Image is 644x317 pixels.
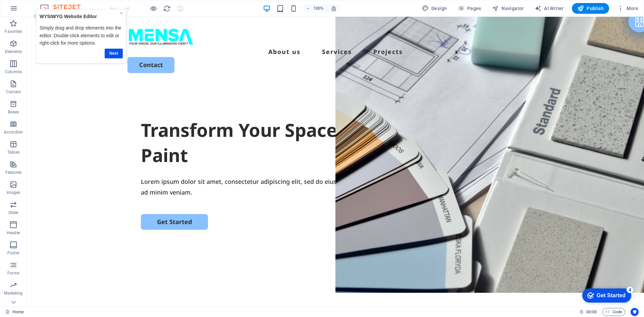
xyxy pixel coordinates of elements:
p: Content [6,89,21,95]
p: Features [5,170,21,175]
p: Images [7,190,20,195]
i: Reload page [163,5,171,12]
span: Pages [458,5,481,12]
p: Columns [5,69,22,74]
button: Usercentrics [631,308,639,316]
p: Forms [7,270,19,276]
p: Boxes [8,109,19,115]
span: Navigator [492,5,524,12]
a: Next [74,40,92,49]
button: Publish [572,3,609,14]
a: Click to cancel selection. Double-click to open Pages [5,308,24,316]
p: Slider [8,210,19,215]
div: Get Started 4 items remaining, 20% complete [5,3,54,17]
p: Footer [7,250,19,256]
p: Accordion [4,129,23,135]
h6: 100% [313,4,324,12]
span: More [617,5,638,12]
span: Publish [577,5,604,12]
button: Navigator [489,3,527,14]
p: Simply drag and drop elements into the editor. Double-click elements to edit or right-click for m... [9,15,92,38]
button: 100% [303,4,327,12]
p: Favorites [5,29,22,34]
span: Code [605,308,622,316]
p: Elements [5,49,22,54]
p: Tables [7,150,19,155]
a: × [89,1,92,7]
span: AI Writer [535,5,564,12]
div: Get Started [20,7,49,13]
span: Design [422,5,447,12]
button: Design [419,3,450,14]
button: Pages [455,3,484,14]
button: Code [602,308,625,316]
div: 4 [50,1,56,8]
span: : [591,309,592,314]
div: Close tooltip [89,0,92,8]
strong: WYSIWYG Website Editor [9,5,66,10]
img: Editor Logo [39,4,89,12]
button: More [614,3,641,14]
p: Marketing [4,290,22,296]
button: AI Writer [532,3,567,14]
span: 00 00 [586,308,597,316]
button: reload [163,4,171,12]
p: Header [7,230,20,235]
h6: Session time [579,308,597,316]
